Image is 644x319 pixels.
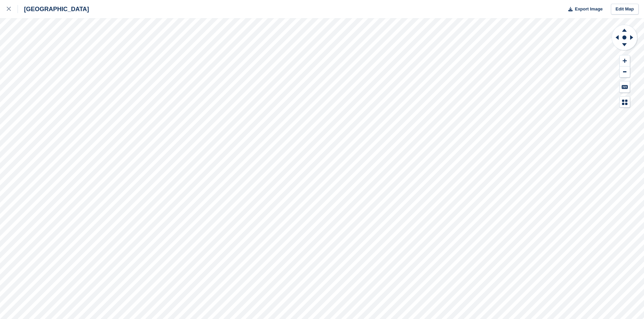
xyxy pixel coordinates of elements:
div: [GEOGRAPHIC_DATA] [18,5,89,13]
button: Keyboard Shortcuts [620,81,630,92]
button: Export Image [564,4,603,15]
button: Map Legend [620,97,630,108]
button: Zoom Out [620,67,630,78]
button: Zoom In [620,55,630,67]
span: Export Image [575,6,602,12]
a: Edit Map [611,4,639,15]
